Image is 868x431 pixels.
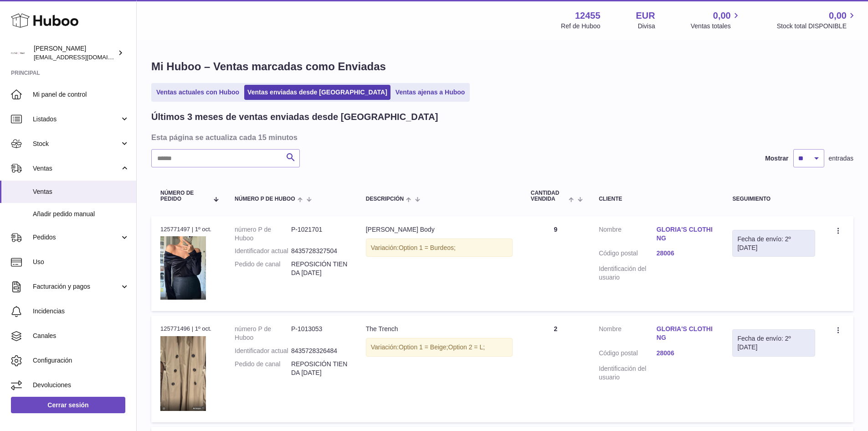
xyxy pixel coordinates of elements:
[33,332,129,340] span: Canales
[33,381,129,389] span: Devoluciones
[33,187,129,196] span: Ventas
[235,225,291,243] dt: número P de Huboo
[11,46,25,60] img: pedidos@glowrias.com
[151,59,853,74] h1: Mi Huboo – Ventas marcadas como Enviadas
[657,249,714,258] a: 28006
[235,247,291,255] dt: Identificador actual
[448,343,485,351] span: Option 2 = L;
[33,258,129,266] span: Uso
[291,360,348,377] dd: REPOSICIÓN TIENDA [DATE]
[153,85,242,100] a: Ventas actuales con Huboo
[160,190,209,202] span: Número de pedido
[291,247,348,255] dd: 8435728327504
[522,316,590,422] td: 2
[366,325,513,333] div: The Trench
[531,190,566,202] span: Cantidad vendida
[732,196,815,202] div: Seguimiento
[599,325,657,344] dt: Nombre
[160,236,206,300] img: 11481.jpg
[160,225,216,234] div: 125771497 | 1º oct.
[765,154,788,163] label: Mostrar
[657,225,714,243] a: GLORIA'S CLOTHING
[235,360,291,377] dt: Pedido de canal
[34,44,116,62] div: [PERSON_NAME]
[636,10,655,22] strong: EUR
[366,338,513,357] div: Variación:
[599,265,657,282] dt: Identificación del usuario
[33,140,120,148] span: Stock
[291,225,348,243] dd: P-1021701
[561,22,600,31] div: Ref de Huboo
[366,239,513,257] div: Variación:
[160,325,216,333] div: 125771496 | 1º oct.
[11,397,125,413] a: Cerrar sesión
[737,235,810,252] div: Fecha de envío: 2º [DATE]
[33,282,120,291] span: Facturación y pagos
[713,10,731,22] span: 0,00
[599,349,657,360] dt: Código postal
[244,85,390,100] a: Ventas enviadas desde [GEOGRAPHIC_DATA]
[33,115,120,124] span: Listados
[33,307,129,316] span: Incidencias
[33,233,120,242] span: Pedidos
[33,90,129,99] span: Mi panel de control
[291,325,348,342] dd: P-1013053
[829,10,847,22] span: 0,00
[33,210,129,218] span: Añadir pedido manual
[599,196,714,202] div: Cliente
[599,249,657,260] dt: Código postal
[777,10,857,31] a: 0,00 Stock total DISPONIBLE
[829,154,853,163] span: entradas
[691,10,741,31] a: 0,00 Ventas totales
[235,260,291,277] dt: Pedido de canal
[657,325,714,342] a: GLORIA'S CLOTHING
[399,244,456,251] span: Option 1 = Burdeos;
[235,325,291,342] dt: número P de Huboo
[366,225,513,234] div: [PERSON_NAME] Body
[522,216,590,311] td: 9
[235,196,295,202] span: número P de Huboo
[599,225,657,245] dt: Nombre
[691,22,741,31] span: Ventas totales
[160,336,206,411] img: 2603ok.jpg
[291,347,348,355] dd: 8435728326484
[657,349,714,358] a: 28006
[575,10,601,22] strong: 12455
[151,111,438,123] h2: Últimos 3 meses de ventas enviadas desde [GEOGRAPHIC_DATA]
[777,22,857,31] span: Stock total DISPONIBLE
[399,343,448,351] span: Option 1 = Beige;
[33,356,129,365] span: Configuración
[599,364,657,382] dt: Identificación del usuario
[291,260,348,277] dd: REPOSICIÓN TIENDA [DATE]
[235,347,291,355] dt: Identificador actual
[34,53,134,61] span: [EMAIL_ADDRESS][DOMAIN_NAME]
[33,164,120,173] span: Ventas
[638,22,655,31] div: Divisa
[366,196,404,202] span: Descripción
[151,132,851,142] h3: Esta página se actualiza cada 15 minutos
[392,85,468,100] a: Ventas ajenas a Huboo
[737,334,810,352] div: Fecha de envío: 2º [DATE]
